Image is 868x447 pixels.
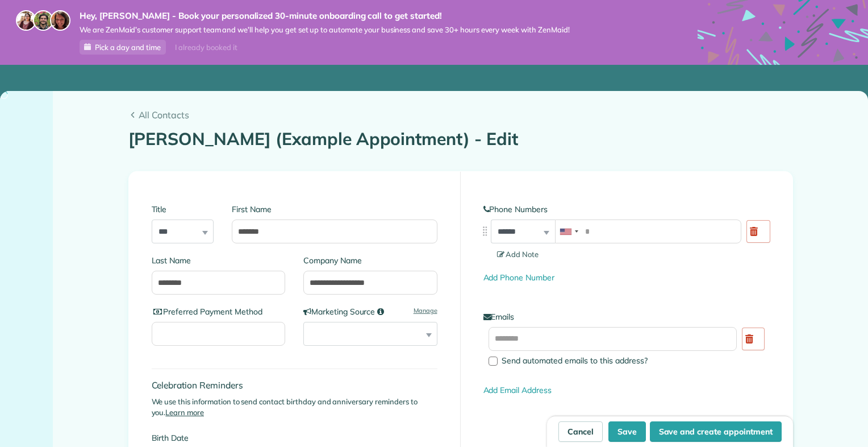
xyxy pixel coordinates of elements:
span: Pick a day and time [95,43,161,52]
label: Title [152,204,214,215]
label: Emails [483,311,770,322]
label: Phone Numbers [483,204,770,215]
a: Add Email Address [483,385,552,395]
img: jorge-587dff0eeaa6aab1f244e6dc62b8924c3b6ad411094392a53c71c6c4a576187d.jpg [33,10,53,31]
span: We are ZenMaid’s customer support team and we’ll help you get set up to automate your business an... [80,25,570,35]
strong: Hey, [PERSON_NAME] - Book your personalized 30-minute onboarding call to get started! [80,10,570,22]
img: maria-72a9807cf96188c08ef61303f053569d2e2a8a1cde33d635c8a3ac13582a053d.jpg [16,10,36,31]
label: Birth Date [152,432,342,444]
label: Company Name [303,255,437,266]
div: I already booked it [168,40,244,55]
label: Last Name [152,255,286,266]
button: Save and create appointment [650,421,782,442]
a: Cancel [558,421,603,442]
a: Pick a day and time [80,40,166,55]
label: First Name [232,204,437,215]
a: All Contacts [128,108,793,122]
span: Send automated emails to this address? [502,355,648,366]
img: drag_indicator-119b368615184ecde3eda3c64c821f6cf29d3e2b97b89ee44bc31753036683e5.png [479,225,491,237]
label: Marketing Source [303,306,437,317]
a: Manage [414,306,437,316]
p: We use this information to send contact birthday and anniversary reminders to you. [152,396,437,419]
span: All Contacts [139,108,793,122]
button: Save [608,421,646,442]
a: Add Phone Number [483,272,554,283]
a: Learn more [165,408,204,417]
div: United States: +1 [556,220,582,243]
h1: [PERSON_NAME] (Example Appointment) - Edit [128,130,793,148]
h4: Celebration Reminders [152,380,437,390]
span: Add Note [497,250,539,259]
img: michelle-19f622bdf1676172e81f8f8fba1fb50e276960ebfe0243fe18214015130c80e4.jpg [50,10,70,31]
label: Preferred Payment Method [152,306,286,317]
